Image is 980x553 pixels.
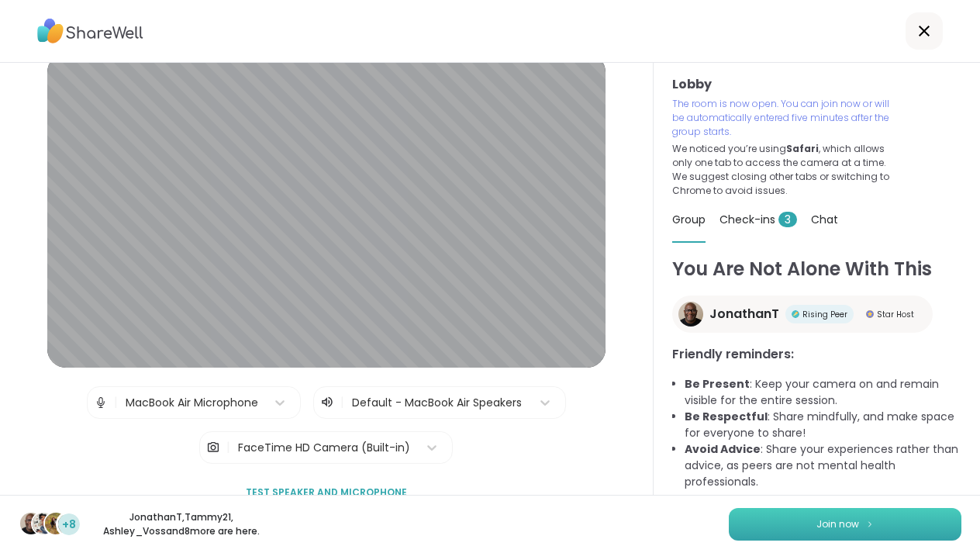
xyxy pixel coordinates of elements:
[865,520,875,528] img: ShareWell Logomark
[685,409,961,441] li: : Share mindfully, and make space for everyone to share!
[246,486,407,499] span: Test speaker and microphone
[866,310,874,318] img: Star Host
[238,440,410,456] div: FaceTime HD Camera (Built-in)
[678,302,703,327] img: JonathanT
[340,393,344,412] span: |
[94,387,108,418] img: Microphone
[37,13,143,49] img: ShareWell Logo
[811,212,838,227] span: Chat
[206,432,220,463] img: Camera
[792,310,799,318] img: Rising Peer
[126,395,258,411] div: MacBook Air Microphone
[672,142,895,198] p: We noticed you’re using , which allows only one tab to access the camera at a time. We suggest cl...
[20,513,42,534] img: JonathanT
[877,309,914,320] span: Star Host
[816,517,859,531] span: Join now
[672,296,933,333] a: JonathanTJonathanTRising PeerRising PeerStar HostStar Host
[778,212,797,227] span: 3
[729,508,961,541] button: Join now
[33,513,54,534] img: Tammy21
[685,409,768,424] b: Be Respectful
[685,441,961,490] li: : Share your experiences rather than advice, as peers are not mental health professionals.
[95,510,268,538] p: JonathanT , Tammy21 , Ashley_Voss and 8 more are here.
[802,309,847,320] span: Rising Peer
[226,432,230,463] span: |
[45,513,67,534] img: Ashley_Voss
[672,75,961,94] h3: Lobby
[786,142,819,155] b: Safari
[114,387,118,418] span: |
[62,517,76,533] span: +8
[709,305,779,323] span: JonathanT
[685,376,750,392] b: Be Present
[672,97,895,139] p: The room is now open. You can join now or will be automatically entered five minutes after the gr...
[685,376,961,409] li: : Keep your camera on and remain visible for the entire session.
[240,476,413,509] button: Test speaker and microphone
[672,212,706,227] span: Group
[672,255,961,283] h1: You Are Not Alone With This
[685,441,761,457] b: Avoid Advice
[672,345,961,364] h3: Friendly reminders:
[719,212,797,227] span: Check-ins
